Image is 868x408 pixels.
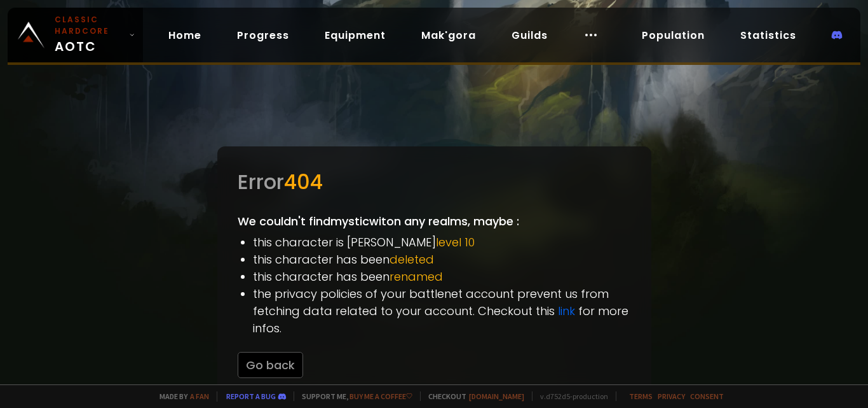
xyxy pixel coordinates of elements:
a: Privacy [658,391,685,401]
small: Classic Hardcore [55,14,124,37]
span: AOTC [55,14,124,56]
a: Progress [227,22,299,48]
a: Mak'gora [411,22,486,48]
li: this character has been [253,268,631,285]
a: Consent [690,391,724,401]
a: Terms [629,391,653,401]
li: this character is [PERSON_NAME] [253,234,631,251]
span: 404 [284,167,323,196]
a: Guilds [501,22,558,48]
span: level 10 [436,234,475,250]
a: Statistics [730,22,806,48]
a: Go back [238,357,303,373]
span: deleted [390,251,434,267]
li: this character has been [253,251,631,268]
div: Error [238,167,631,197]
span: Checkout [420,391,524,401]
span: Made by [152,391,209,401]
a: [DOMAIN_NAME] [469,391,524,401]
a: Buy me a coffee [349,391,412,401]
a: Equipment [315,22,396,48]
span: Support me, [294,391,412,401]
a: link [558,303,575,319]
li: the privacy policies of your battlenet account prevent us from fetching data related to your acco... [253,285,631,337]
button: Go back [238,352,303,378]
div: We couldn't find mysticwit on any realms, maybe : [217,146,651,398]
span: renamed [390,269,443,285]
a: Population [632,22,715,48]
a: Classic HardcoreAOTC [8,8,143,62]
a: a fan [190,391,209,401]
span: v. d752d5 - production [532,391,608,401]
a: Home [158,22,212,48]
a: Report a bug [226,391,276,401]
